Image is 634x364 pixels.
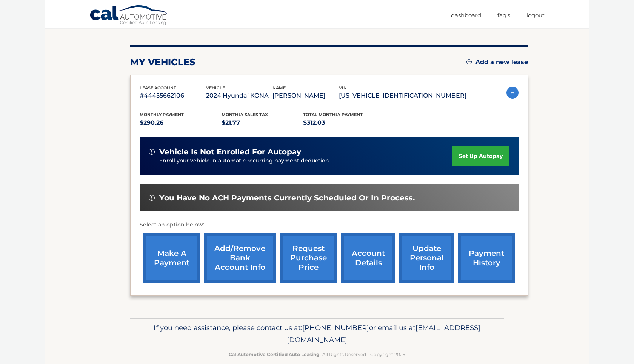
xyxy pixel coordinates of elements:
[159,157,452,165] p: Enroll your vehicle in automatic recurring payment deduction.
[399,233,454,283] a: update personal info
[272,90,339,101] p: [PERSON_NAME]
[229,352,319,357] strong: Cal Automotive Certified Auto Leasing
[452,146,509,166] a: set up autopay
[206,90,272,101] p: 2024 Hyundai KONA
[451,9,481,21] a: Dashboard
[506,87,519,99] img: accordion-active.svg
[159,147,301,157] span: vehicle is not enrolled for autopay
[206,85,225,90] span: vehicle
[339,85,347,90] span: vin
[140,112,184,117] span: Monthly Payment
[302,323,369,332] span: [PHONE_NUMBER]
[130,57,195,68] h2: my vehicles
[497,9,510,21] a: FAQ's
[280,233,337,283] a: request purchase price
[140,90,206,101] p: #44455662106
[458,233,515,283] a: payment history
[287,323,480,344] span: [EMAIL_ADDRESS][DOMAIN_NAME]
[222,118,303,128] p: $21.77
[159,193,415,203] span: You have no ACH payments currently scheduled or in process.
[341,233,395,283] a: account details
[140,85,176,90] span: lease account
[143,233,200,283] a: make a payment
[89,5,169,27] a: Cal Automotive
[149,195,155,201] img: alert-white.svg
[466,58,528,66] a: Add a new lease
[149,149,155,155] img: alert-white.svg
[140,118,222,128] p: $290.26
[222,112,268,117] span: Monthly sales Tax
[339,90,466,101] p: [US_VEHICLE_IDENTIFICATION_NUMBER]
[135,350,499,358] p: - All Rights Reserved - Copyright 2025
[135,322,499,346] p: If you need assistance, please contact us at: or email us at
[204,233,276,283] a: Add/Remove bank account info
[466,59,472,64] img: add.svg
[526,9,545,21] a: Logout
[303,118,385,128] p: $312.03
[303,112,363,117] span: Total Monthly Payment
[140,220,519,229] p: Select an option below:
[272,85,286,90] span: name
